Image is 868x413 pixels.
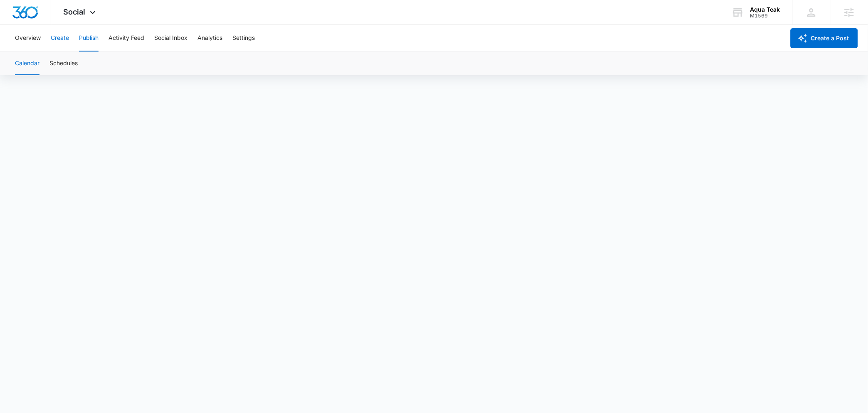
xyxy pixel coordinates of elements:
button: Create [51,25,69,52]
div: account name [750,6,780,13]
span: Social [64,7,86,16]
button: Overview [15,25,41,52]
button: Analytics [197,25,222,52]
button: Calendar [15,52,39,75]
button: Publish [79,25,99,52]
button: Activity Feed [108,25,144,52]
button: Schedules [49,52,78,75]
button: Create a Post [791,28,858,48]
button: Settings [232,25,255,52]
button: Social Inbox [154,25,187,52]
div: account id [750,13,780,19]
